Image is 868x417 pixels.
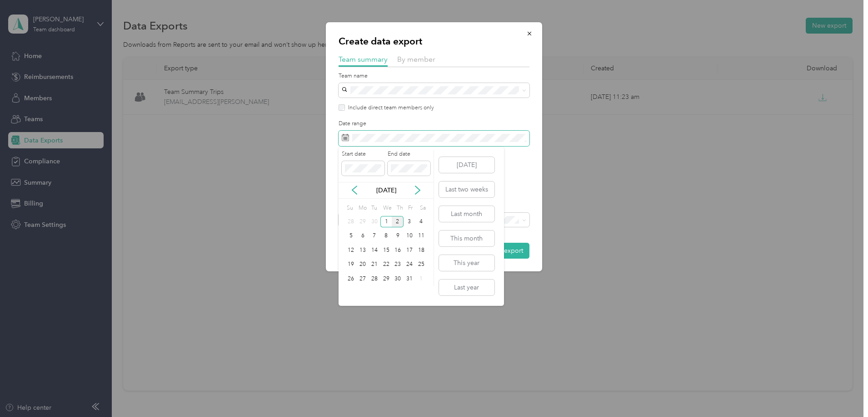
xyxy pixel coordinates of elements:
[439,280,494,295] button: Last year
[439,182,494,197] button: Last two weeks
[357,245,369,256] div: 13
[370,202,379,215] div: Tu
[439,255,494,271] button: This year
[369,216,380,227] div: 30
[345,216,357,227] div: 28
[380,231,392,242] div: 8
[345,104,434,112] label: Include direct team members only
[369,245,380,256] div: 14
[439,157,494,173] button: [DATE]
[342,150,384,158] label: Start date
[345,273,357,285] div: 26
[339,55,388,64] span: Team summary
[392,259,404,270] div: 23
[419,202,427,215] div: Sa
[380,245,392,256] div: 15
[357,273,369,285] div: 27
[392,216,404,227] div: 2
[392,273,404,285] div: 30
[380,273,392,285] div: 29
[395,202,404,215] div: Th
[367,186,405,195] p: [DATE]
[339,72,529,80] label: Team name
[388,150,430,158] label: End date
[357,259,369,270] div: 20
[339,35,529,48] p: Create data export
[357,202,367,215] div: Mo
[369,231,380,242] div: 7
[382,202,392,215] div: We
[369,273,380,285] div: 28
[415,273,427,285] div: 1
[439,231,494,246] button: This month
[817,366,868,417] iframe: Everlance-gr Chat Button Frame
[404,273,415,285] div: 31
[415,231,427,242] div: 11
[380,216,392,227] div: 1
[415,216,427,227] div: 4
[415,245,427,256] div: 18
[345,202,354,215] div: Su
[345,245,357,256] div: 12
[415,259,427,270] div: 25
[345,231,357,242] div: 5
[404,259,415,270] div: 24
[369,259,380,270] div: 21
[439,206,494,222] button: Last month
[404,245,415,256] div: 17
[345,259,357,270] div: 19
[380,259,392,270] div: 22
[392,245,404,256] div: 16
[357,216,369,227] div: 29
[339,120,529,128] label: Date range
[404,231,415,242] div: 10
[407,202,415,215] div: Fr
[392,231,404,242] div: 9
[397,55,435,64] span: By member
[404,216,415,227] div: 3
[357,231,369,242] div: 6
